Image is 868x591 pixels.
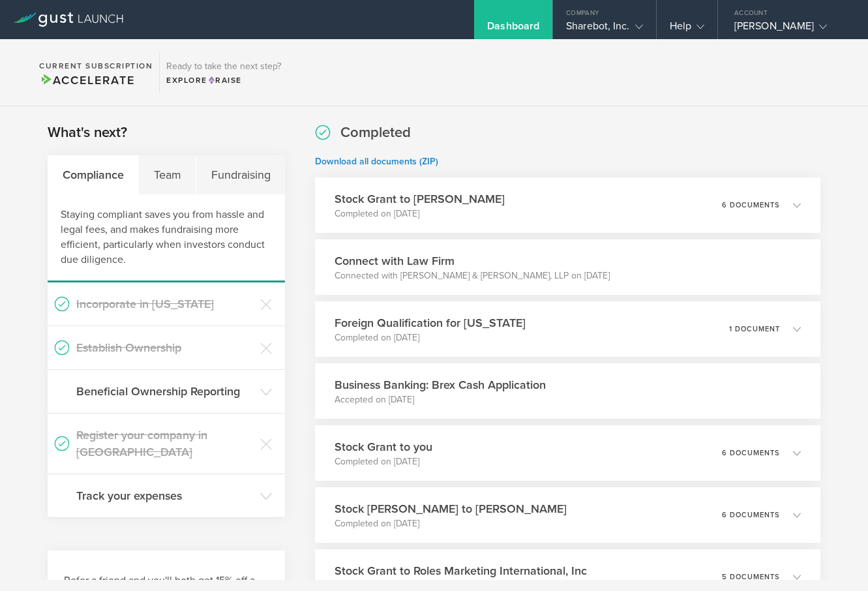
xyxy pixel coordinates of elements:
[76,487,254,504] h3: Track your expenses
[207,76,242,85] span: Raise
[670,20,704,39] div: Help
[335,455,432,468] p: Completed on [DATE]
[139,155,196,194] div: Team
[722,573,780,581] p: 5 documents
[340,123,411,142] h2: Completed
[335,331,526,344] p: Completed on [DATE]
[335,562,587,579] h3: Stock Grant to Roles Marketing International, Inc
[734,20,845,39] div: [PERSON_NAME]
[335,269,610,282] p: Connected with [PERSON_NAME] & [PERSON_NAME], LLP on [DATE]
[335,190,505,207] h3: Stock Grant to [PERSON_NAME]
[335,393,546,406] p: Accepted on [DATE]
[76,427,254,461] h3: Register your company in [GEOGRAPHIC_DATA]
[729,326,780,333] p: 1 document
[76,339,254,356] h3: Establish Ownership
[722,449,780,457] p: 6 documents
[487,20,539,39] div: Dashboard
[196,155,285,194] div: Fundraising
[335,252,610,269] h3: Connect with Law Firm
[335,517,567,530] p: Completed on [DATE]
[48,194,285,282] div: Staying compliant saves you from hassle and legal fees, and makes fundraising more efficient, par...
[722,202,780,209] p: 6 documents
[76,383,254,400] h3: Beneficial Ownership Reporting
[335,376,546,393] h3: Business Banking: Brex Cash Application
[39,62,153,70] h2: Current Subscription
[335,438,432,455] h3: Stock Grant to you
[335,314,526,331] h3: Foreign Qualification for [US_STATE]
[76,295,254,312] h3: Incorporate in [US_STATE]
[335,500,567,517] h3: Stock [PERSON_NAME] to [PERSON_NAME]
[315,156,438,167] a: Download all documents (ZIP)
[159,52,288,93] div: Ready to take the next step?ExploreRaise
[166,74,281,86] div: Explore
[39,73,134,87] span: Accelerate
[48,123,127,142] h2: What's next?
[166,62,281,71] h3: Ready to take the next step?
[335,207,505,220] p: Completed on [DATE]
[566,20,642,39] div: Sharebot, Inc.
[48,155,139,194] div: Compliance
[722,511,780,519] p: 6 documents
